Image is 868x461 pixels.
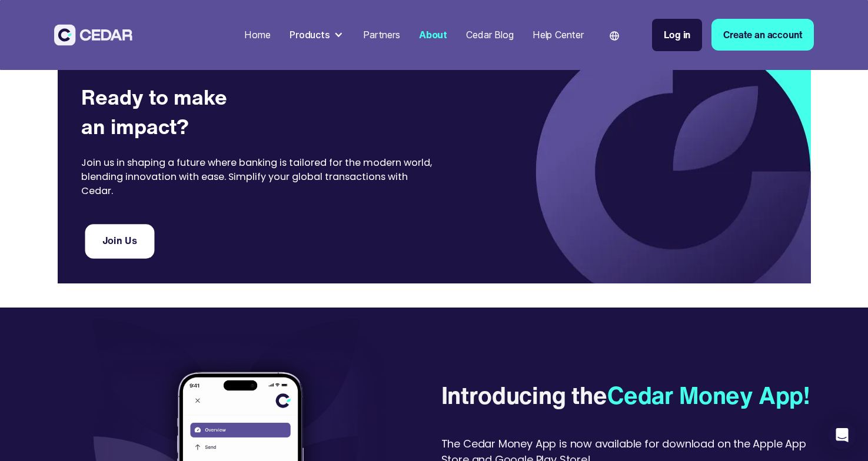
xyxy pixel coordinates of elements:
a: Cedar Blog [461,22,518,48]
div: Products [290,28,330,42]
a: Join Us [85,224,154,258]
a: About [414,22,452,48]
img: world icon [610,31,619,41]
a: Partners [358,22,405,48]
div: Home [244,28,270,42]
div: Cedar Blog [466,28,513,42]
span: Cedar Money App! [607,378,810,413]
a: Log in [652,19,702,51]
div: Open Intercom Messenger [828,421,856,449]
div: About [419,28,447,42]
a: Home [240,22,275,48]
h4: Ready to make an impact? [81,83,434,141]
div: Partners [363,28,400,42]
a: Create an account [711,19,814,51]
div: Products [285,23,349,46]
p: Join us in shaping a future where banking is tailored for the modern world, blending innovation w... [81,156,434,199]
div: Help Center [533,28,584,42]
div: Introducing the [441,379,810,412]
a: Help Center [528,22,588,48]
div: Log in [664,28,690,42]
